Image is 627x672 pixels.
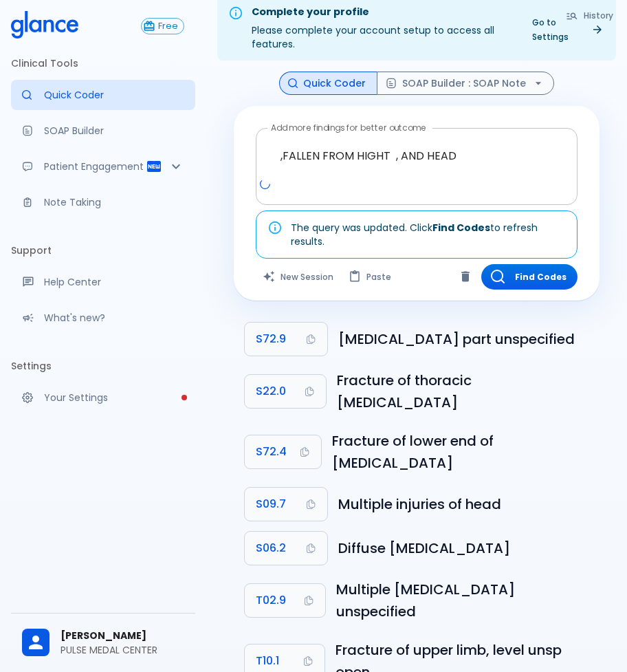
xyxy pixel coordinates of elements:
span: [PERSON_NAME] [60,629,184,643]
p: What's new? [44,311,184,325]
button: SOAP Builder : SOAP Note [377,72,554,96]
button: Copy Code S06.2 to clipboard [245,532,327,565]
a: Advanced note-taking [11,187,195,217]
div: Patient Reports & Referrals [11,151,195,182]
li: Clinical Tools [11,47,195,80]
h6: Diffuse brain injury [338,537,588,559]
p: Patient Engagement [44,160,146,173]
button: Free [141,18,184,34]
span: S22.0 [256,382,286,401]
span: S72.4 [256,442,287,462]
div: The query was updated. Click to refresh results. [291,215,566,254]
textarea: ,FALLEN FROM HIGHT , AND HEAD [265,134,568,177]
p: Note Taking [44,195,184,209]
li: Support [11,234,195,267]
button: History [559,6,621,25]
a: Go to Settings [524,12,610,47]
button: Copy Code S22.0 to clipboard [245,375,326,408]
div: Recent updates and feature releases [11,303,195,333]
h6: Multiple injuries of head [338,493,588,515]
button: Clear [455,266,476,287]
p: Help Center [44,275,184,289]
button: Clears all inputs and results. [256,264,342,290]
div: [PERSON_NAME]PULSE MEDAL CENTER [11,619,195,666]
span: T02.9 [256,591,286,610]
h6: Fracture of femur, part unspecified [338,328,588,350]
button: Quick Coder [279,72,377,96]
button: Copy Code S72.4 to clipboard [245,435,321,468]
button: Copy Code S72.9 to clipboard [245,323,327,356]
span: Free [153,21,184,32]
li: Settings [11,349,195,382]
span: S72.9 [256,329,286,349]
a: Click to view or change your subscription [141,18,195,34]
span: S09.7 [256,495,286,514]
button: Paste from clipboard [342,264,399,290]
a: Get help from our support team [11,267,195,297]
a: Moramiz: Find ICD10AM codes instantly [11,80,195,110]
a: Please complete account setup [11,382,195,413]
p: Your Settings [44,391,184,404]
div: Please complete your account setup to access all features. [252,1,513,56]
div: Complete your profile [252,5,513,20]
p: SOAP Builder [44,124,184,138]
span: T10.1 [256,651,279,671]
h6: Fracture of lower end of femur [332,430,588,474]
strong: Find Codes [432,221,490,235]
span: S06.2 [256,539,286,558]
h6: Fracture of thoracic vertebra [337,369,588,413]
button: Copy Code S09.7 to clipboard [245,488,327,521]
button: Copy Code T02.9 to clipboard [245,584,325,617]
button: Find Codes [481,264,577,290]
p: PULSE MEDAL CENTER [60,643,184,657]
a: Docugen: Compose a clinical documentation in seconds [11,116,195,146]
p: Quick Coder [44,88,184,102]
h6: Multiple fractures, unspecified [336,578,588,622]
